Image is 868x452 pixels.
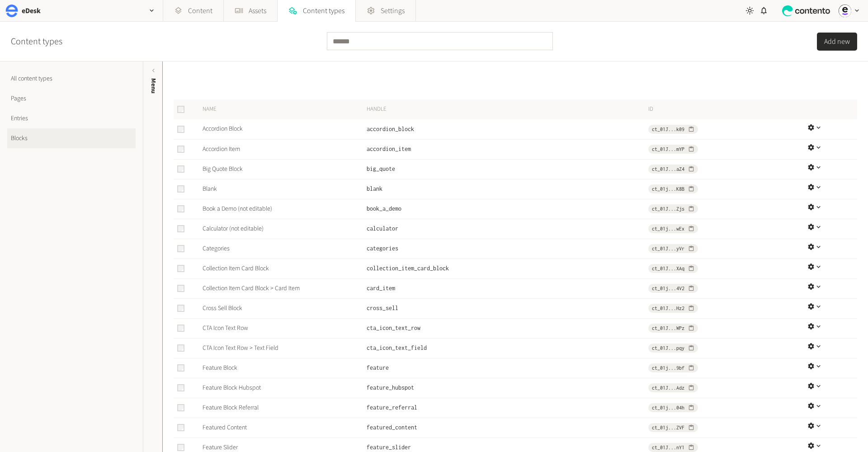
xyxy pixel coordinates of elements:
button: ct_01j...ZVF [648,423,698,432]
span: calculator [367,225,398,232]
span: ct_01J...yVr [652,245,684,253]
span: ct_01j...wEx [652,225,684,233]
span: Settings [381,5,405,16]
a: CTA Icon Text Row > Text Field [203,344,278,353]
button: ct_01J...WPz [648,324,698,333]
th: Name [195,99,366,119]
span: ct_01J...Adz [652,384,684,392]
a: Book a Demo (not editable) [203,204,272,213]
span: feature [367,364,389,371]
span: collection_item_card_block [367,265,449,272]
button: ct_01j...9bf [648,363,698,372]
button: ct_01j...wEx [648,224,698,233]
span: cross_sell [367,305,398,311]
span: ct_01J...nY1 [652,443,684,452]
a: Calculator (not editable) [203,224,264,233]
a: Feature Block Hubspot [203,383,261,392]
a: All content types [7,69,136,89]
button: ct_01J...nY1 [648,443,698,452]
button: ct_01J...mYP [648,145,698,154]
span: ct_01J...mYP [652,145,684,153]
span: ct_01J...XAq [652,264,684,273]
button: ct_01J...aZ4 [648,165,698,174]
button: ct_01j...04h [648,403,698,412]
span: big_quote [367,165,395,172]
th: ID [648,99,807,119]
span: feature_hubspot [367,384,414,391]
span: Content types [303,5,344,16]
span: ct_01j...04h [652,404,684,412]
a: Accordion Block [203,124,243,133]
span: ct_01j...K8B [652,185,684,193]
th: Handle [366,99,648,119]
a: Big Quote Block [203,165,243,174]
a: Feature Slider [203,443,238,452]
span: ct_01J...WPz [652,324,684,332]
span: cta_icon_text_field [367,344,427,351]
span: ct_01j...4V2 [652,284,684,292]
span: ct_01J...aZ4 [652,165,684,173]
span: ct_01j...9bf [652,364,684,372]
span: accordion_item [367,146,411,152]
button: ct_01J...Zjs [648,204,698,213]
span: cta_icon_text_row [367,325,420,331]
span: book_a_demo [367,205,401,212]
img: Unni Nambiar [839,5,851,17]
span: ct_01J...Hz2 [652,304,684,312]
a: Accordion Item [203,145,240,154]
a: Pages [7,89,136,108]
span: ct_01J...pqy [652,344,684,352]
button: ct_01J...k09 [648,125,698,134]
img: eDesk [5,5,18,17]
span: feature_slider [367,444,411,451]
a: Entries [7,108,136,128]
a: Blank [203,184,217,193]
a: Blocks [7,128,136,148]
span: categories [367,245,398,252]
a: Collection Item Card Block [203,264,269,273]
span: ct_01J...k09 [652,125,684,133]
button: ct_01J...yVr [648,244,698,253]
span: ct_01j...ZVF [652,424,684,432]
a: Collection Item Card Block > Card Item [203,284,300,293]
span: ct_01J...Zjs [652,205,684,213]
span: Menu [149,78,158,94]
span: blank [367,185,382,192]
span: accordion_block [367,126,414,132]
button: Add new [817,33,857,51]
span: featured_content [367,424,417,431]
h2: Content types [11,35,62,48]
a: CTA Icon Text Row [203,324,248,333]
a: Cross Sell Block [203,304,242,313]
button: ct_01j...4V2 [648,284,698,293]
button: ct_01J...Adz [648,383,698,392]
button: ct_01j...K8B [648,184,698,193]
span: feature_referral [367,404,417,411]
span: card_item [367,285,395,292]
button: ct_01J...XAq [648,264,698,273]
h2: eDesk [22,5,41,16]
a: Categories [203,244,230,253]
button: ct_01J...Hz2 [648,304,698,313]
a: Featured Content [203,423,247,432]
a: Feature Block [203,363,237,372]
button: ct_01J...pqy [648,344,698,353]
a: Feature Block Referral [203,403,259,412]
